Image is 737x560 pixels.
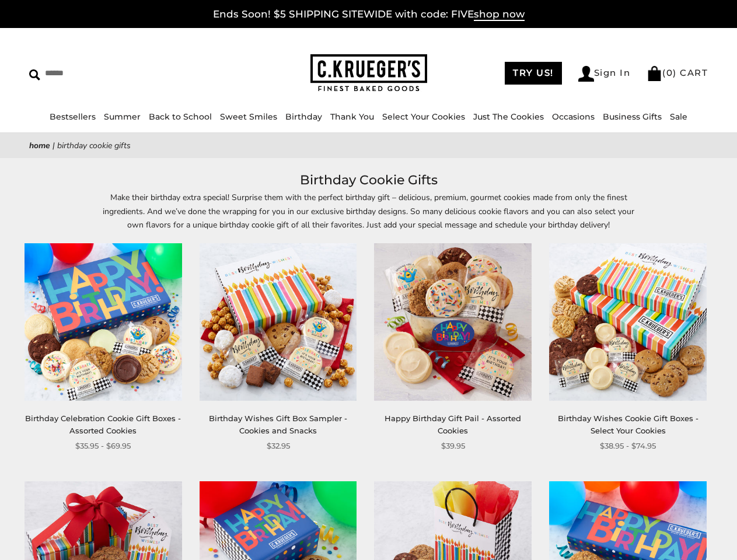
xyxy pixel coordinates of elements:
a: Occasions [552,111,595,122]
img: Birthday Wishes Cookie Gift Boxes - Select Your Cookies [549,243,707,401]
img: C.KRUEGER'S [310,54,427,92]
img: Search [29,69,40,80]
a: Select Your Cookies [382,111,465,122]
span: | [53,140,55,151]
a: Sign In [578,66,631,82]
a: Birthday Wishes Gift Box Sampler - Cookies and Snacks [209,414,347,435]
a: Sweet Smiles [220,111,277,122]
span: Birthday Cookie Gifts [57,140,131,151]
nav: breadcrumbs [29,139,708,152]
a: Just The Cookies [473,111,544,122]
a: Business Gifts [603,111,662,122]
input: Search [29,64,184,82]
a: Back to School [149,111,212,122]
a: Summer [104,111,141,122]
h1: Birthday Cookie Gifts [47,170,690,191]
a: (0) CART [647,67,708,78]
img: Birthday Wishes Gift Box Sampler - Cookies and Snacks [200,243,357,401]
img: Bag [647,66,662,81]
span: $38.95 - $74.95 [600,440,656,452]
span: $35.95 - $69.95 [75,440,131,452]
img: Happy Birthday Gift Pail - Assorted Cookies [374,243,532,401]
p: Make their birthday extra special! Surprise them with the perfect birthday gift – delicious, prem... [100,191,637,231]
a: Happy Birthday Gift Pail - Assorted Cookies [385,414,521,435]
a: Sale [670,111,687,122]
span: 0 [666,67,673,78]
a: Birthday Celebration Cookie Gift Boxes - Assorted Cookies [25,414,181,435]
img: Account [578,66,594,82]
span: $32.95 [267,440,290,452]
a: Thank You [330,111,374,122]
span: $39.95 [441,440,465,452]
a: Birthday Wishes Cookie Gift Boxes - Select Your Cookies [558,414,698,435]
a: Bestsellers [50,111,96,122]
a: Birthday [285,111,322,122]
a: Ends Soon! $5 SHIPPING SITEWIDE with code: FIVEshop now [213,8,525,21]
a: Home [29,140,50,151]
a: TRY US! [505,62,562,85]
img: Birthday Celebration Cookie Gift Boxes - Assorted Cookies [25,243,182,401]
span: shop now [474,8,525,21]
